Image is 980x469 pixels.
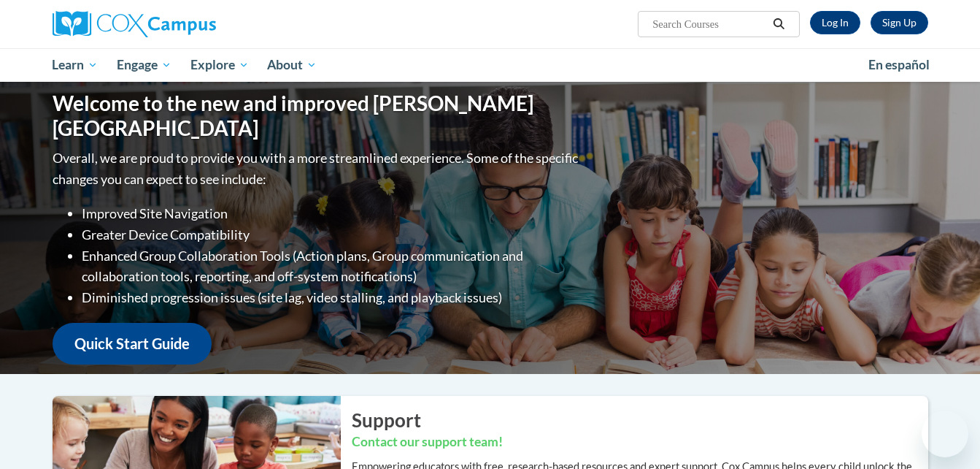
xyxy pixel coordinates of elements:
span: En español [868,57,930,72]
li: Greater Device Compatibility [82,224,582,245]
span: Learn [52,56,98,74]
li: Enhanced Group Collaboration Tools (Action plans, Group communication and collaboration tools, re... [82,245,582,288]
a: About [258,48,326,82]
h2: Support [352,407,928,433]
li: Improved Site Navigation [82,203,582,224]
a: Log In [810,11,860,34]
a: Quick Start Guide [53,323,212,365]
a: Cox Campus [53,11,330,37]
span: About [267,56,317,74]
p: Overall, we are proud to provide you with a more streamlined experience. Some of the specific cha... [53,148,582,190]
h3: Contact our support team! [352,433,928,451]
a: En español [859,50,939,80]
span: Engage [117,56,171,74]
a: Explore [181,48,258,82]
a: Learn [43,48,108,82]
span: Explore [190,56,249,74]
a: Engage [107,48,181,82]
h1: Welcome to the new and improved [PERSON_NAME][GEOGRAPHIC_DATA] [53,91,582,140]
a: Register [871,11,928,34]
iframe: Button to launch messaging window [922,411,968,457]
li: Diminished progression issues (site lag, video stalling, and playback issues) [82,287,582,308]
div: Main menu [31,48,950,82]
button: Search [768,15,790,33]
img: Cox Campus [53,11,216,37]
input: Search Courses [651,15,768,33]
